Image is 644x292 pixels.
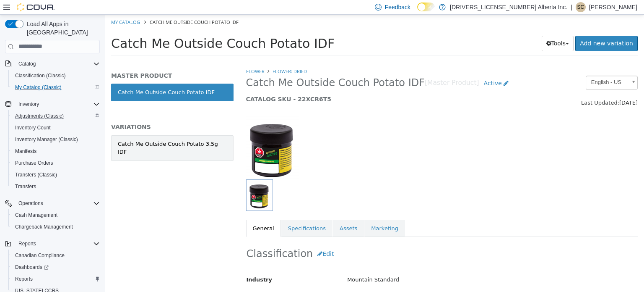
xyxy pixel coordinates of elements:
[514,85,533,91] span: [DATE]
[12,111,100,121] span: Adjustments (Classic)
[15,198,100,208] span: Operations
[320,65,374,72] small: [Master Product]
[12,182,100,192] span: Transfers
[481,61,533,75] a: English - US
[141,102,194,165] img: 150
[141,53,160,60] a: Flower
[8,209,103,221] button: Cash Management
[476,85,514,91] span: Last Updated:
[6,4,35,11] a: My Catalog
[12,158,57,168] a: Purchase Orders
[15,72,66,79] span: Classification (Classic)
[576,2,586,12] div: Shelley Crossman
[2,98,103,110] button: Inventory
[12,170,100,180] span: Transfers (Classic)
[8,145,103,157] button: Manifests
[15,84,62,91] span: My Catalog (Classic)
[8,221,103,233] button: Chargeback Management
[450,2,567,12] p: [DRIVERS_LICENSE_NUMBER] Alberta Inc.
[15,198,47,208] button: Operations
[8,273,103,285] button: Reports
[15,99,100,109] span: Inventory
[12,182,39,192] a: Transfers
[2,238,103,250] button: Reports
[12,250,100,260] span: Canadian Compliance
[8,250,103,261] button: Canadian Compliance
[589,2,637,12] p: [PERSON_NAME]
[8,181,103,192] button: Transfers
[15,264,49,271] span: Dashboards
[15,224,73,230] span: Chargeback Management
[12,71,69,81] a: Classification (Classic)
[8,261,103,273] a: Dashboards
[15,160,53,166] span: Purchase Orders
[12,134,81,145] a: Inventory Manager (Classic)
[12,158,100,168] span: Purchase Orders
[228,205,259,223] a: Assets
[12,82,100,92] span: My Catalog (Classic)
[15,183,36,190] span: Transfers
[260,205,300,223] a: Marketing
[2,58,103,70] button: Catalog
[12,146,100,156] span: Manifests
[15,113,64,119] span: Adjustments (Classic)
[6,57,129,65] h5: MASTER PRODUCT
[12,111,67,121] a: Adjustments (Classic)
[15,212,57,218] span: Cash Management
[13,125,122,142] div: Catch Me Outside Couch Potato 3.5g IDF
[12,274,100,284] span: Reports
[15,59,39,69] button: Catalog
[15,171,57,178] span: Transfers (Classic)
[8,157,103,169] button: Purchase Orders
[12,222,100,232] span: Chargeback Management
[45,4,134,11] span: Catch Me Outside Couch Potato IDF
[18,200,43,207] span: Operations
[177,205,228,223] a: Specifications
[379,65,397,72] span: Active
[17,3,55,11] img: Cova
[12,222,76,232] a: Chargeback Management
[15,99,42,109] button: Inventory
[15,124,51,131] span: Inventory Count
[141,62,320,75] span: Catch Me Outside Couch Potato IDF
[12,210,61,220] a: Cash Management
[15,239,100,249] span: Reports
[15,148,36,155] span: Manifests
[8,169,103,181] button: Transfers (Classic)
[8,70,103,82] button: Classification (Classic)
[8,134,103,145] button: Inventory Manager (Classic)
[12,250,68,260] a: Canadian Compliance
[18,101,39,108] span: Inventory
[12,123,54,133] a: Inventory Count
[18,61,36,67] span: Catalog
[6,108,129,116] h5: VARIATIONS
[417,3,435,11] input: Dark Mode
[15,239,39,249] button: Reports
[208,231,234,247] button: Edit
[142,262,168,268] span: Industry
[8,122,103,134] button: Inventory Count
[141,81,432,88] h5: CATALOG SKU - 22XCR6T5
[141,205,176,223] a: General
[571,2,572,12] p: |
[437,21,469,37] button: Tools
[12,262,100,272] span: Dashboards
[12,262,52,272] a: Dashboards
[15,59,100,69] span: Catalog
[8,110,103,122] button: Adjustments (Classic)
[577,2,584,12] span: SC
[470,21,533,37] a: Add new variation
[6,21,230,36] span: Catch Me Outside Couch Potato IDF
[23,20,100,37] span: Load All Apps in [GEOGRAPHIC_DATA]
[12,123,100,133] span: Inventory Count
[12,134,100,145] span: Inventory Manager (Classic)
[481,61,522,74] span: English - US
[168,53,202,60] a: Flower: Dried
[12,210,100,220] span: Cash Management
[12,82,65,92] a: My Catalog (Classic)
[12,170,60,180] a: Transfers (Classic)
[2,197,103,209] button: Operations
[12,146,40,156] a: Manifests
[12,71,100,81] span: Classification (Classic)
